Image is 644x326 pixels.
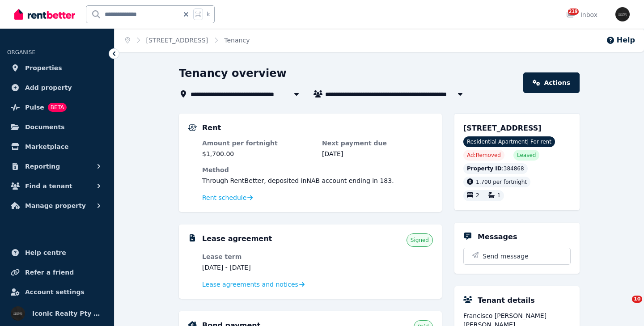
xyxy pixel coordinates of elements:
[478,232,517,242] h5: Messages
[25,267,74,278] span: Refer a friend
[606,35,635,46] button: Help
[25,200,86,211] span: Manage property
[7,177,107,195] button: Find a tenant
[202,177,394,184] span: Through RentBetter , deposited in NAB account ending in 183 .
[188,124,197,131] img: Rental Payments
[517,152,536,159] span: Leased
[207,11,210,18] span: k
[25,82,72,93] span: Add property
[7,197,107,215] button: Manage property
[25,141,68,152] span: Marketplace
[523,72,580,93] a: Actions
[463,163,528,174] div: : 384868
[7,79,107,97] a: Add property
[322,139,433,148] dt: Next payment due
[202,263,313,272] dd: [DATE] - [DATE]
[467,165,502,172] span: Property ID
[7,118,107,136] a: Documents
[7,49,35,55] span: ORGANISE
[14,8,75,21] img: RentBetter
[614,296,635,317] iframe: Intercom live chat
[411,237,429,244] span: Signed
[7,157,107,175] button: Reporting
[476,179,527,185] span: 1,700 per fortnight
[483,252,529,261] span: Send message
[7,98,107,116] a: PulseBETA
[114,29,260,52] nav: Breadcrumb
[202,280,305,289] a: Lease agreements and notices
[467,152,501,159] span: Ad: Removed
[476,193,479,199] span: 2
[7,283,107,301] a: Account settings
[202,193,253,202] a: Rent schedule
[615,7,630,21] img: Iconic Realty Pty Ltd
[478,295,535,306] h5: Tenant details
[25,122,65,132] span: Documents
[322,149,433,158] dd: [DATE]
[25,102,44,113] span: Pulse
[497,193,501,199] span: 1
[202,123,221,133] h5: Rent
[202,233,272,244] h5: Lease agreement
[7,59,107,77] a: Properties
[146,37,208,44] a: [STREET_ADDRESS]
[25,63,62,73] span: Properties
[464,248,570,264] button: Send message
[202,139,313,148] dt: Amount per fortnight
[202,280,298,289] span: Lease agreements and notices
[568,8,579,15] span: 219
[7,138,107,156] a: Marketplace
[632,296,642,303] span: 10
[202,252,313,261] dt: Lease term
[25,247,66,258] span: Help centre
[7,263,107,281] a: Refer a friend
[7,244,107,262] a: Help centre
[463,124,542,132] span: [STREET_ADDRESS]
[25,287,85,297] span: Account settings
[32,308,103,319] span: Iconic Realty Pty Ltd
[202,149,313,158] dd: $1,700.00
[48,103,67,112] span: BETA
[202,193,246,202] span: Rent schedule
[463,136,555,147] span: Residential Apartment | For rent
[25,161,60,172] span: Reporting
[566,10,597,19] div: Inbox
[25,181,72,191] span: Find a tenant
[202,165,433,174] dt: Method
[11,306,25,321] img: Iconic Realty Pty Ltd
[179,66,287,80] h1: Tenancy overview
[224,36,250,45] span: Tenancy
